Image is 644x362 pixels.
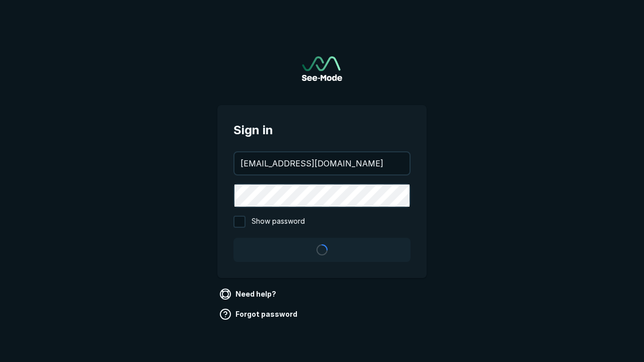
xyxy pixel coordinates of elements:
img: See-Mode Logo [302,56,342,81]
a: Forgot password [217,306,301,322]
span: Show password [252,216,305,228]
a: Need help? [217,286,280,302]
span: Sign in [233,121,411,139]
a: Go to sign in [302,56,342,81]
input: your@email.com [234,152,410,174]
